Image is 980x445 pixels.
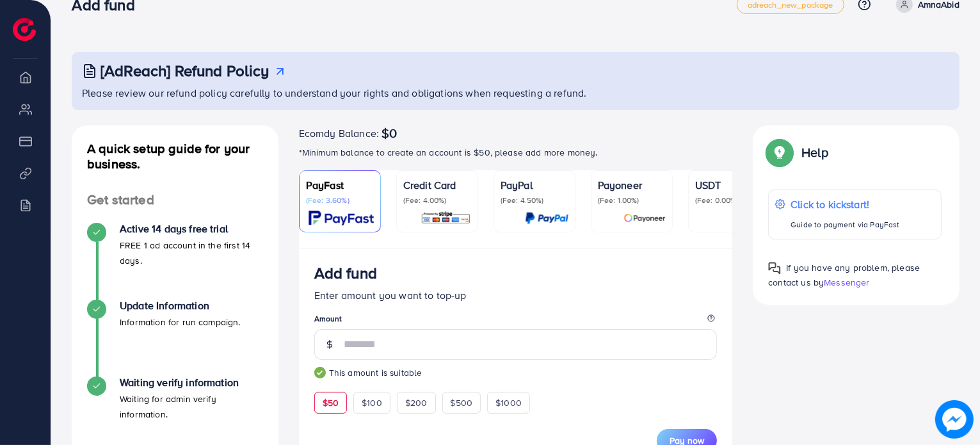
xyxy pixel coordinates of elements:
h3: [AdReach] Refund Policy [100,61,269,80]
small: This amount is suitable [314,366,718,379]
h4: A quick setup guide for your business. [72,141,278,172]
img: card [421,211,471,225]
h4: Active 14 days free trial [120,223,263,235]
li: Update Information [72,300,278,376]
img: card [309,211,374,225]
p: (Fee: 4.50%) [501,195,568,206]
span: $200 [405,396,428,409]
span: $100 [362,396,382,409]
img: card [623,211,666,225]
p: Waiting for admin verify information. [120,391,263,422]
h4: Waiting verify information [120,376,263,389]
p: Help [801,145,828,160]
img: Popup guide [768,262,781,275]
h3: Add fund [314,264,377,282]
span: $500 [451,396,473,409]
legend: Amount [314,313,718,329]
p: (Fee: 3.60%) [306,195,374,206]
p: PayPal [501,177,568,193]
p: *Minimum balance to create an account is $50, please add more money. [299,145,733,160]
span: If you have any problem, please contact us by [768,261,920,289]
img: card [525,211,568,225]
span: Messenger [824,276,869,289]
li: Active 14 days free trial [72,223,278,300]
p: Payoneer [598,177,666,193]
span: Ecomdy Balance: [299,125,379,141]
img: logo [13,18,36,41]
h4: Update Information [120,300,241,312]
p: FREE 1 ad account in the first 14 days. [120,238,263,268]
span: $0 [382,125,397,141]
span: $50 [323,396,339,409]
p: PayFast [306,177,374,193]
p: (Fee: 1.00%) [598,195,666,206]
p: (Fee: 4.00%) [403,195,471,206]
p: (Fee: 0.00%) [695,195,763,206]
p: Enter amount you want to top-up [314,287,718,303]
p: Please review our refund policy carefully to understand your rights and obligations when requesti... [82,85,952,101]
img: Popup guide [768,141,791,164]
img: guide [314,367,326,378]
p: Credit Card [403,177,471,193]
span: $1000 [495,396,522,409]
p: Information for run campaign. [120,314,241,330]
img: image [935,400,974,439]
span: adreach_new_package [748,1,833,9]
h4: Get started [72,192,278,208]
p: Guide to payment via PayFast [791,217,899,232]
p: Click to kickstart! [791,197,899,212]
p: USDT [695,177,763,193]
